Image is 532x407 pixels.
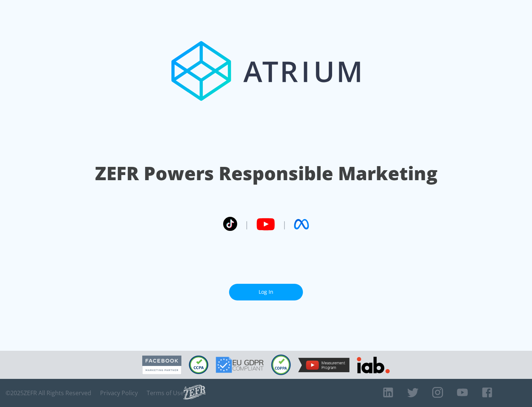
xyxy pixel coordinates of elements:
img: GDPR Compliant [216,357,264,373]
img: Facebook Marketing Partner [142,356,181,374]
span: | [245,219,249,230]
img: COPPA Compliant [271,354,291,375]
img: CCPA Compliant [189,356,208,374]
img: YouTube Measurement Program [298,358,349,372]
a: Log In [229,284,303,300]
span: | [282,219,287,230]
a: Privacy Policy [100,389,138,397]
a: Terms of Use [147,389,184,397]
img: IAB [357,357,390,373]
span: © 2025 ZEFR All Rights Reserved [6,389,91,397]
h1: ZEFR Powers Responsible Marketing [95,161,437,186]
